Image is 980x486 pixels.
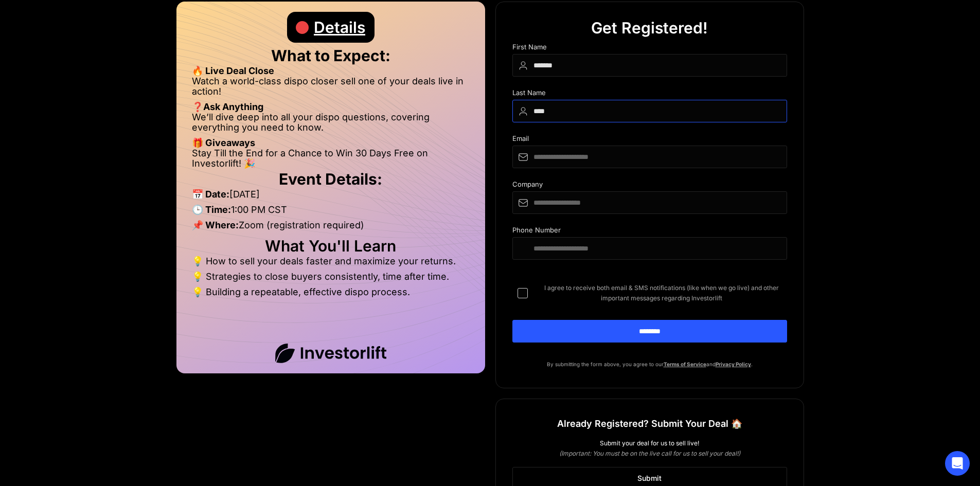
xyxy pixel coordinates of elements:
strong: What to Expect: [271,46,390,65]
li: 💡 Building a repeatable, effective dispo process. [192,287,470,297]
span: I agree to receive both email & SMS notifications (like when we go live) and other important mess... [536,283,787,303]
strong: 🔥 Live Deal Close [192,65,274,76]
div: Company [512,181,787,191]
div: Submit your deal for us to sell live! [512,438,787,448]
div: Last Name [512,89,787,100]
strong: 🎁 Giveaways [192,137,255,148]
strong: 📅 Date: [192,189,229,200]
h1: Already Registered? Submit Your Deal 🏠 [557,415,742,433]
a: Privacy Policy [716,361,751,367]
div: Open Intercom Messenger [945,451,970,476]
li: Stay Till the End for a Chance to Win 30 Days Free on Investorlift! 🎉 [192,148,470,169]
div: Get Registered! [591,12,708,43]
div: Details [314,12,365,43]
em: (Important: You must be on the live call for us to sell your deal!) [559,449,740,457]
li: Zoom (registration required) [192,220,470,236]
strong: 📌 Where: [192,220,239,230]
div: Phone Number [512,226,787,237]
li: We’ll dive deep into all your dispo questions, covering everything you need to know. [192,112,470,138]
strong: Event Details: [279,170,382,188]
p: By submitting the form above, you agree to our and . [512,359,787,369]
li: Watch a world-class dispo closer sell one of your deals live in action! [192,76,470,102]
strong: 🕒 Time: [192,204,231,215]
h2: What You'll Learn [192,241,470,251]
li: 💡 Strategies to close buyers consistently, time after time. [192,272,470,287]
div: First Name [512,43,787,54]
li: [DATE] [192,189,470,205]
a: Terms of Service [664,361,706,367]
strong: ❓Ask Anything [192,101,263,112]
li: 1:00 PM CST [192,205,470,220]
li: 💡 How to sell your deals faster and maximize your returns. [192,256,470,272]
form: DIspo Day Main Form [512,43,787,359]
div: Email [512,135,787,146]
